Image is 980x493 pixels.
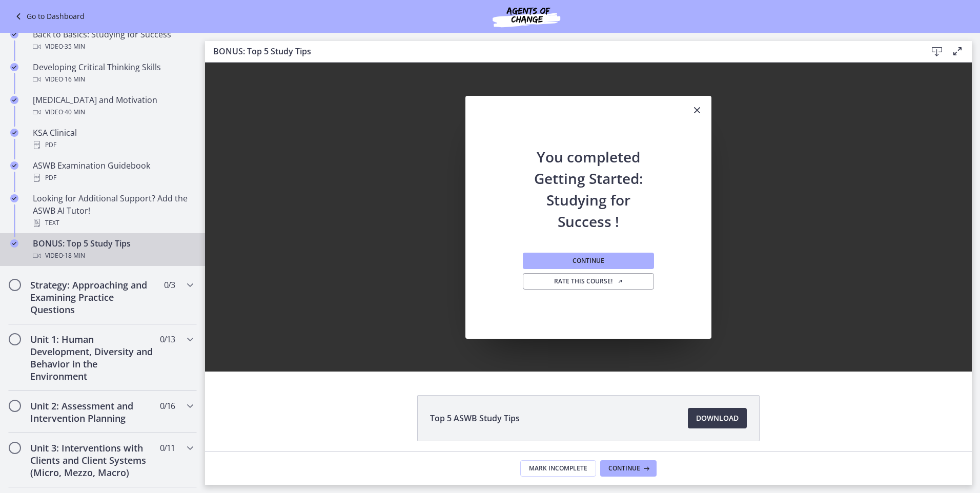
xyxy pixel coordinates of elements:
div: Developing Critical Thinking Skills [33,61,193,86]
h3: BONUS: Top 5 Study Tips [213,45,910,57]
i: Completed [10,63,18,71]
span: · 40 min [63,106,85,118]
span: · 16 min [63,73,85,86]
span: Rate this course! [554,277,623,285]
div: KSA Clinical [33,127,193,151]
i: Completed [10,129,18,137]
span: · 18 min [63,250,85,262]
span: · 35 min [63,40,85,53]
i: Completed [10,96,18,104]
div: BONUS: Top 5 Study Tips [33,237,193,262]
i: Completed [10,30,18,38]
h2: Unit 1: Human Development, Diversity and Behavior in the Environment [30,333,155,382]
i: Completed [10,239,18,248]
div: PDF [33,139,193,151]
div: Video [33,73,193,86]
span: Continue [608,464,640,473]
span: 0 / 16 [160,400,175,412]
i: Completed [10,161,18,170]
h2: Unit 3: Interventions with Clients and Client Systems (Micro, Mezzo, Macro) [30,442,155,479]
div: Text [33,217,193,229]
a: Download [688,408,747,428]
div: Video [33,40,193,53]
div: Back to Basics: Studying for Success [33,28,193,53]
button: Close [683,96,711,126]
h2: Strategy: Approaching and Examining Practice Questions [30,279,155,316]
i: Opens in a new window [617,278,623,284]
a: Rate this course! Opens in a new window [523,273,654,290]
h2: Unit 2: Assessment and Intervention Planning [30,400,155,424]
div: Video [33,250,193,262]
span: 0 / 13 [160,333,175,345]
h2: You completed Getting Started: Studying for Success ! [521,126,656,232]
button: Continue [523,253,654,269]
span: Mark Incomplete [529,464,587,473]
div: Looking for Additional Support? Add the ASWB AI Tutor! [33,192,193,229]
span: Top 5 ASWB Study Tips [430,412,520,424]
div: Video [33,106,193,118]
div: [MEDICAL_DATA] and Motivation [33,94,193,118]
img: Agents of Change [465,4,588,29]
i: Completed [10,194,18,202]
button: Mark Incomplete [520,460,596,477]
button: Continue [600,460,657,477]
span: Download [696,412,739,424]
a: Go to Dashboard [12,10,85,23]
div: ASWB Examination Guidebook [33,159,193,184]
span: 0 / 11 [160,442,175,454]
span: 0 / 3 [164,279,175,291]
span: Continue [573,257,604,265]
div: PDF [33,172,193,184]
